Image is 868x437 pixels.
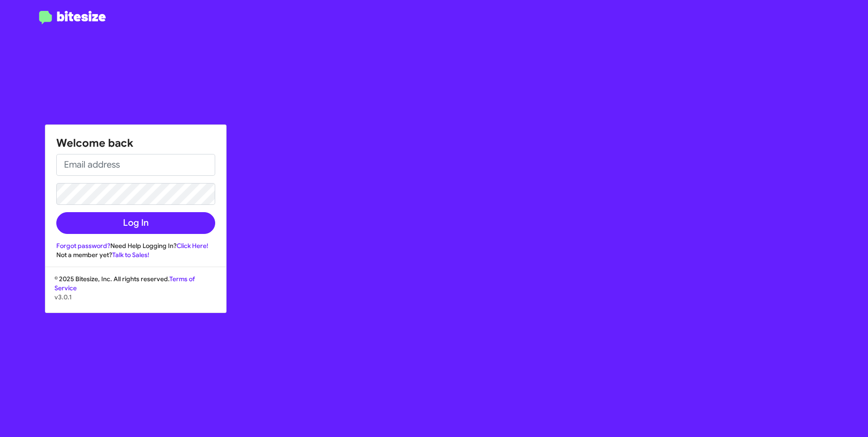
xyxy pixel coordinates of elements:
input: Email address [56,154,215,176]
p: v3.0.1 [54,293,217,302]
a: Terms of Service [54,275,195,292]
a: Talk to Sales! [112,251,149,259]
button: Log In [56,212,215,234]
a: Click Here! [177,242,208,250]
div: Need Help Logging In? [56,241,215,250]
a: Forgot password? [56,242,110,250]
h1: Welcome back [56,136,215,150]
div: © 2025 Bitesize, Inc. All rights reserved. [45,274,226,313]
div: Not a member yet? [56,250,215,259]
